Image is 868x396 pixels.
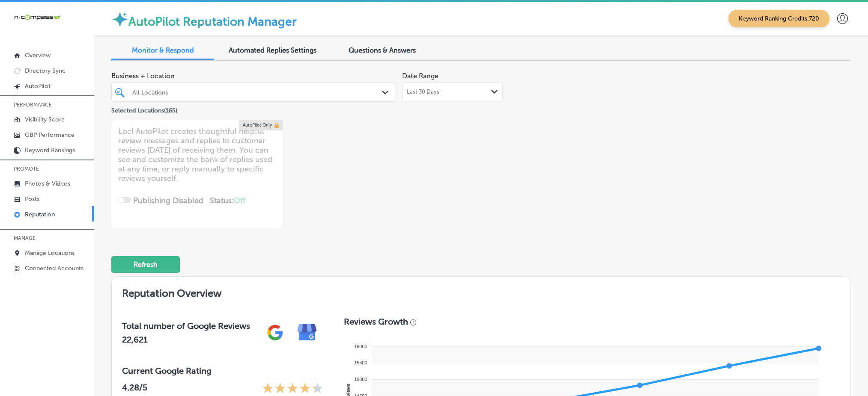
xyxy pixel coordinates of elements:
p: GBP Performance [25,131,75,139]
label: Date Range [402,72,438,80]
p: AutoPilot [25,83,51,90]
p: Keyword Rankings [25,147,75,154]
span: Last 30 Days [407,89,439,95]
p: Directory Sync [25,67,66,74]
h2: Reputation Overview [112,277,850,306]
p: 4.28 /5 [122,382,147,396]
span: Keyword Ranking Credits: 720 [728,10,829,27]
span: Monitor & Respond [132,46,194,54]
div: 4.28 Stars [262,382,323,396]
img: e7ababfa220611ac49bdb491a11684a6.png [291,316,323,349]
div: All Locations [132,89,383,96]
h3: Reviews Growth [344,316,408,327]
img: 660ab0bf-5cc7-4cb8-ba1c-48b5ae0f18e60NCTV_CLogo_TV_Black_-500x88.png [14,13,61,21]
h3: Current Google Rating [122,366,323,376]
p: Reputation [25,211,55,218]
span: Business + Location [111,72,395,80]
tspan: 15500 [354,360,367,365]
p: Visibility Score [25,116,65,123]
p: Connected Accounts [25,265,84,272]
span: Questions & Answers [349,46,416,54]
img: gPZS+5FD6qPJAAAAABJRU5ErkJggg== [259,316,291,349]
img: autopilot-icon [111,11,128,28]
p: Photos & Videos [25,180,70,187]
tspan: 15000 [354,377,367,382]
p: Overview [25,52,51,59]
p: Posts [25,195,39,203]
p: Selected Locations ( 165 ) [111,103,177,114]
tspan: 16000 [354,344,367,349]
span: Automated Replies Settings [229,46,316,54]
button: Refresh [111,256,180,273]
h3: Total number of Google Reviews [122,321,250,331]
p: Manage Locations [25,249,75,257]
h2: 22,621 [122,334,250,345]
label: AutoPilot Reputation Manager [128,15,297,29]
